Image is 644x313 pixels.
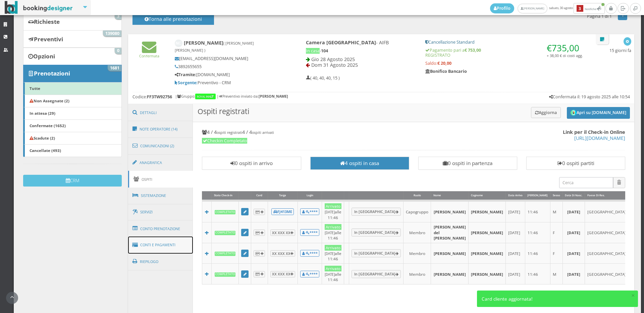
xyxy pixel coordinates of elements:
[128,120,193,138] a: Note Operatore (14)
[30,110,55,116] b: In attesa (29)
[33,52,55,60] b: Opzioni
[550,243,563,264] td: F
[506,191,525,200] div: Data Arrivo
[128,137,193,155] a: Comunicazioni (2)
[215,210,236,214] b: Completato
[23,82,122,95] a: Tutte
[139,48,159,58] a: Confermata
[574,3,605,14] button: 3Notifiche
[314,160,406,166] h3: 4 ospiti in casa
[128,253,193,270] a: Riepilogo
[525,201,550,222] td: 11:46
[23,65,122,82] a: Prenotazioni 1681
[490,3,514,13] a: Profilo
[217,94,288,99] h6: | Preventivo inviato da:
[30,148,61,153] b: Cancellate (493)
[525,222,550,243] td: 11:46
[306,40,416,45] h4: - AIFB
[325,245,341,251] div: Arrivato
[175,72,196,77] b: Tramite:
[306,75,340,81] h5: ( 40, 40, 40, 15 )
[631,292,635,299] button: ×
[311,56,355,62] span: Gio 28 Agosto 2025
[559,177,613,188] input: Cerca
[128,171,193,188] a: Ospiti
[322,243,344,264] td: alle 11:46
[128,187,193,204] a: Sistemazione
[202,138,247,144] span: Checkin Completato
[115,13,121,19] span: 3
[30,86,40,91] b: Tutte
[530,160,622,166] h3: 0 ospiti partiti
[325,251,335,256] small: [DATE]
[506,201,525,222] td: [DATE]
[132,13,214,25] button: Torna alle prenotazioni
[23,107,122,120] a: In attesa (29)
[306,39,376,46] b: Camera [GEOGRAPHIC_DATA]
[175,72,283,77] h5: [DOMAIN_NAME]
[550,201,563,222] td: M
[325,230,335,235] small: [DATE]
[128,237,193,254] a: Conti e Pagamenti
[115,48,121,54] span: 0
[550,191,562,200] div: Sesso
[175,56,283,61] h5: [EMAIL_ADDRESS][DOMAIN_NAME]
[215,252,236,256] b: Completato
[431,243,468,264] td: [PERSON_NAME]
[298,191,322,200] div: Login
[270,271,295,277] button: XX XXX XX
[469,191,505,200] div: Cognome
[34,18,60,25] b: Richieste
[23,144,122,157] a: Cancellate (493)
[321,48,328,54] b: 104
[311,62,358,68] span: Dom 31 Agosto 2025
[506,264,525,284] td: [DATE]
[128,104,193,121] a: Dettagli
[506,222,525,243] td: [DATE]
[175,40,254,53] b: [PERSON_NAME]
[609,48,631,53] h5: 15 giorni fa
[404,201,431,222] td: Capogruppo
[552,42,579,54] span: 735,00
[34,69,70,77] b: Prenotazioni
[23,30,122,48] a: Preventivi 139080
[23,95,122,107] a: Non Assegnate (2)
[482,296,533,302] span: Card cliente aggiornata!
[5,1,73,14] img: BookingDesigner.com
[585,191,628,200] div: Paese di Res.
[30,135,55,141] b: Scadute (2)
[270,229,295,236] button: XX XXX XX
[34,35,63,43] b: Preventivi
[252,130,274,135] small: ospiti arrivati
[128,154,193,171] a: Anagrafica
[425,68,467,74] b: Bonifico Bancario
[193,104,634,122] h3: Ospiti registrati
[325,224,341,230] div: Arrivato
[468,243,505,264] td: [PERSON_NAME]
[23,119,122,132] a: Confermate (1652)
[175,80,283,85] h5: Preventivo - CRM
[550,222,563,243] td: F
[563,191,585,200] div: Data di Nasc.
[30,123,66,128] b: Confermate (1652)
[128,204,193,221] a: Servizi
[404,243,431,264] td: Membro
[468,264,505,284] td: [PERSON_NAME]
[547,53,583,58] small: + 38,00 € di costi agg.
[547,42,579,54] span: €
[215,231,236,235] b: Completato
[404,191,431,200] div: Ruolo
[268,191,298,200] div: Targa
[352,208,401,216] a: In [GEOGRAPHIC_DATA]
[490,3,605,14] span: sabato, 30 agosto
[525,264,550,284] td: 11:46
[468,201,505,222] td: [PERSON_NAME]
[322,222,344,243] td: alle 11:46
[202,129,625,135] h4: 4 / 4 4 / 4
[271,208,294,215] button: FJ413ME
[322,264,344,284] td: alle 11:46
[103,31,121,37] span: 139080
[23,175,122,187] button: CRM
[431,191,468,200] div: Nome
[270,250,295,257] button: XX XXX XX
